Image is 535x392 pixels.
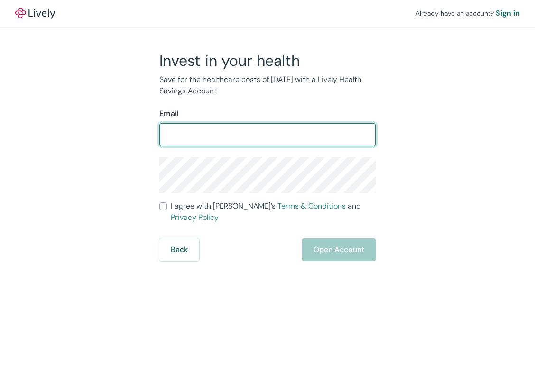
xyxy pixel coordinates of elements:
[415,8,520,19] div: Already have an account?
[159,74,376,97] p: Save for the healthcare costs of [DATE] with a Lively Health Savings Account
[15,8,55,19] a: LivelyLively
[171,201,376,223] span: I agree with [PERSON_NAME]’s and
[159,51,376,70] h2: Invest in your health
[15,8,55,19] img: Lively
[159,108,179,119] label: Email
[171,212,219,222] a: Privacy Policy
[159,238,199,261] button: Back
[496,8,520,19] a: Sign in
[277,201,346,211] a: Terms & Conditions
